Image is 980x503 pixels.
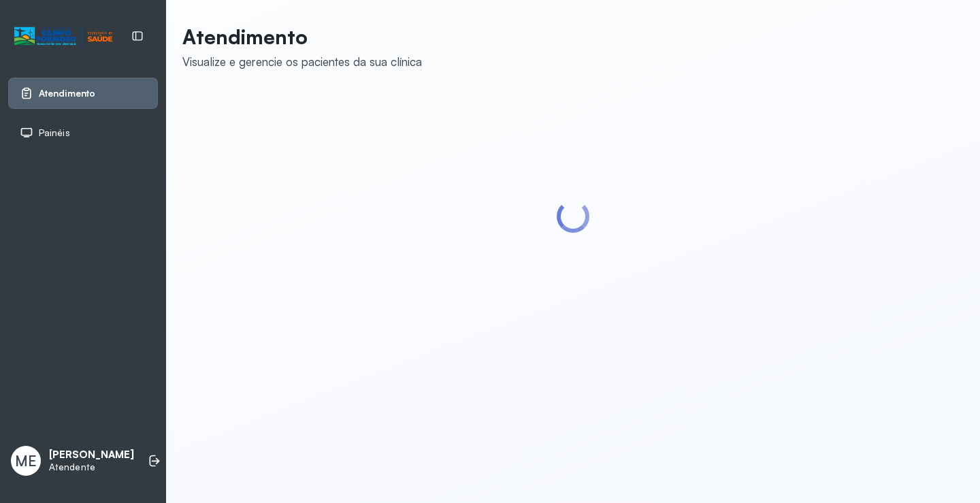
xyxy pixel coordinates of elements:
span: Atendimento [39,88,95,99]
img: Logotipo do estabelecimento [14,25,112,48]
div: Visualize e gerencie os pacientes da sua clínica [182,54,422,69]
p: [PERSON_NAME] [49,449,134,461]
span: Painéis [39,127,70,139]
p: Atendente [49,461,134,473]
p: Atendimento [182,25,422,49]
a: Atendimento [20,86,146,100]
